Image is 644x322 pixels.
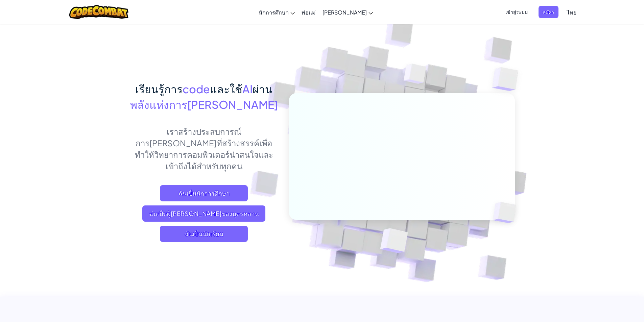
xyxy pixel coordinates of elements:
span: code [183,82,210,96]
a: นักการศึกษา [255,3,298,21]
button: สมัคร [539,6,558,18]
p: เราสร้างประสบการณ์การ[PERSON_NAME]ที่สร้างสรรค์เพื่อทำให้วิทยาการคอมพิวเตอร์น่าสนใจและเข้าถึงได้ส... [129,126,279,172]
img: CodeCombat logo [69,5,128,19]
a: ฉันเป็นผู้[PERSON_NAME]ของบุตรหลาน [142,205,265,222]
span: นักการศึกษา [259,9,289,16]
a: ฉันเป็นนักการศึกษา [160,185,248,201]
span: และใช้ [210,82,242,96]
span: พลังแห่งการ[PERSON_NAME] [130,98,278,111]
a: [PERSON_NAME] [319,3,376,21]
span: ไทย [567,9,576,16]
button: เข้าสู่ระบบ [501,6,532,18]
img: Overlap cubes [391,50,439,101]
img: Overlap cubes [479,51,537,108]
span: AI [242,82,253,96]
img: Overlap cubes [481,188,532,237]
span: เรียนรู้การ [135,82,183,96]
span: [PERSON_NAME] [323,9,367,16]
a: พ่อแม่ [298,3,319,21]
button: ฉันเป็นนักเรียน [160,226,248,242]
img: Overlap cubes [363,214,424,270]
a: ไทย [564,3,580,21]
span: ผ่าน [253,82,272,96]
